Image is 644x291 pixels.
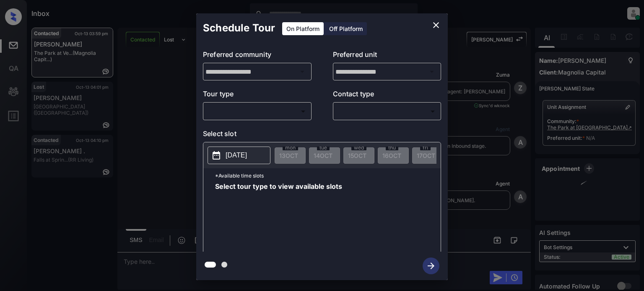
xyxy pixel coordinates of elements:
[196,13,282,43] h2: Schedule Tour
[333,49,441,63] p: Preferred unit
[208,147,270,164] button: [DATE]
[226,150,247,160] p: [DATE]
[203,89,312,102] p: Tour type
[215,183,342,250] span: Select tour type to view available slots
[203,129,441,142] p: Select slot
[215,168,441,183] p: *Available time slots
[282,22,324,35] div: On Platform
[325,22,367,35] div: Off Platform
[428,17,444,33] button: close
[203,49,312,63] p: Preferred community
[333,89,441,102] p: Contact type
